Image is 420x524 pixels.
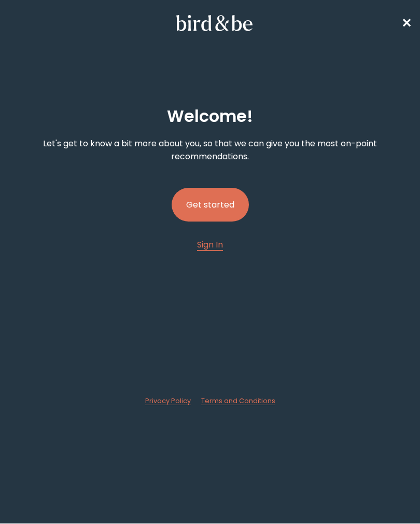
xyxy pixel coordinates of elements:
[167,104,253,129] h2: Welcome !
[197,239,223,251] span: Sign In
[201,396,275,406] a: Terms and Conditions
[145,396,191,406] a: Privacy Policy
[8,137,412,163] p: Let's get to know a bit more about you, so that we can give you the most on-point recommendations.
[172,188,249,222] button: Get started
[172,171,249,238] a: Get started
[368,475,410,514] iframe: Gorgias live chat messenger
[401,14,412,32] a: ✕
[197,238,223,251] a: Sign In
